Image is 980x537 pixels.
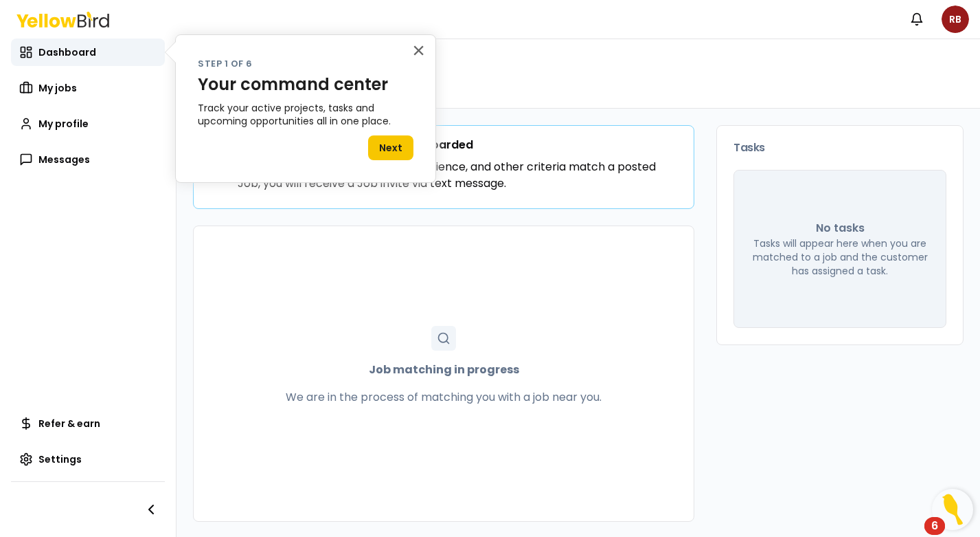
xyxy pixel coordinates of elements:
[38,417,100,430] span: Refer & earn
[11,74,165,102] a: My jobs
[11,410,165,437] a: Refer & earn
[816,220,865,237] p: No tasks
[733,142,946,153] h3: Tasks
[38,452,82,466] span: Settings
[412,39,425,61] button: Close
[38,117,89,131] span: My profile
[198,102,413,129] p: Track your active projects, tasks and upcoming opportunities all in one place.
[368,135,413,160] button: Next
[751,237,929,278] p: Tasks will appear here when you are matched to a job and the customer has assigned a task.
[942,6,969,33] span: RB
[11,446,165,473] a: Settings
[11,110,165,138] a: My profile
[369,362,519,378] strong: Job matching in progress
[198,57,413,72] p: Step 1 of 6
[11,39,165,66] a: Dashboard
[932,489,973,530] button: Open Resource Center, 6 new notifications
[38,45,96,59] span: Dashboard
[11,146,165,173] a: Messages
[193,69,964,91] h1: Welcome, [PERSON_NAME]
[198,75,413,95] p: Your command center
[286,389,602,406] p: We are in the process of matching you with a job near you.
[38,153,90,166] span: Messages
[38,81,77,95] span: My jobs
[238,159,677,192] p: When your skills, certifications, experience, and other criteria match a posted Job, you will rec...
